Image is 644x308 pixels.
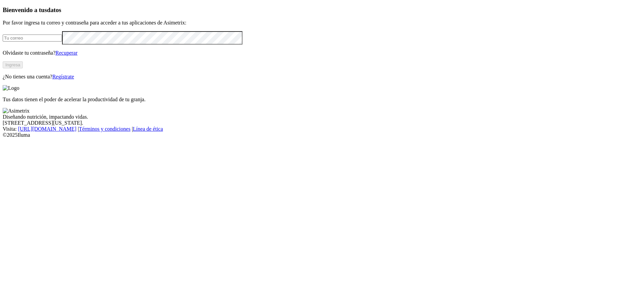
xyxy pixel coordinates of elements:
[79,126,130,132] a: Términos y condiciones
[18,126,76,132] a: [URL][DOMAIN_NAME]
[3,50,641,56] p: Olvidaste tu contraseña?
[3,120,641,126] div: [STREET_ADDRESS][US_STATE].
[133,126,163,132] a: Línea de ética
[3,35,62,42] input: Tu correo
[47,6,61,13] span: datos
[3,20,641,26] p: Por favor ingresa tu correo y contraseña para acceder a tus aplicaciones de Asimetrix:
[3,114,641,120] div: Diseñando nutrición, impactando vidas.
[3,6,641,14] h3: Bienvenido a tus
[3,74,641,80] p: ¿No tienes una cuenta?
[3,126,641,132] div: Visita : | |
[55,50,77,56] a: Recuperar
[3,61,23,68] button: Ingresa
[3,132,641,138] div: © 2025 Iluma
[3,108,30,114] img: Asimetrix
[3,85,19,91] img: Logo
[52,74,74,79] a: Regístrate
[3,97,641,103] p: Tus datos tienen el poder de acelerar la productividad de tu granja.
